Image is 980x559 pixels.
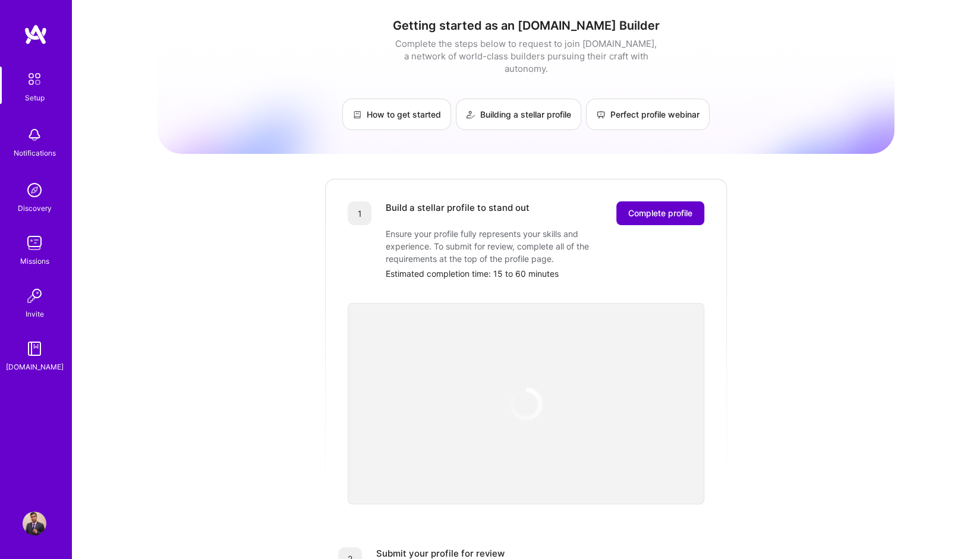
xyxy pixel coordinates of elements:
div: Notifications [14,147,56,159]
div: Invite [26,308,44,320]
img: Perfect profile webinar [596,110,606,119]
div: Estimated completion time: 15 to 60 minutes [386,267,704,280]
img: Invite [23,284,46,308]
img: Building a stellar profile [466,110,475,119]
div: Setup [25,91,45,104]
div: Discovery [18,202,52,214]
img: setup [22,67,47,91]
div: Build a stellar profile to stand out [386,201,530,225]
img: discovery [23,178,46,202]
img: User Avatar [23,511,46,535]
img: loading [501,379,551,429]
img: guide book [23,337,46,361]
div: Complete the steps below to request to join [DOMAIN_NAME], a network of world-class builders purs... [392,37,660,75]
div: Missions [20,255,49,267]
img: bell [23,123,46,147]
img: teamwork [23,231,46,255]
a: How to get started [342,99,451,130]
button: Complete profile [616,201,704,225]
div: [DOMAIN_NAME] [6,361,64,373]
a: User Avatar [20,511,49,535]
a: Perfect profile webinar [586,99,710,130]
span: Complete profile [628,207,692,219]
div: Ensure your profile fully represents your skills and experience. To submit for review, complete a... [386,228,623,265]
h1: Getting started as an [DOMAIN_NAME] Builder [157,18,894,33]
a: Building a stellar profile [456,99,581,130]
img: How to get started [352,110,362,119]
img: logo [24,24,48,45]
div: 1 [348,201,371,225]
iframe: video [348,303,704,504]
